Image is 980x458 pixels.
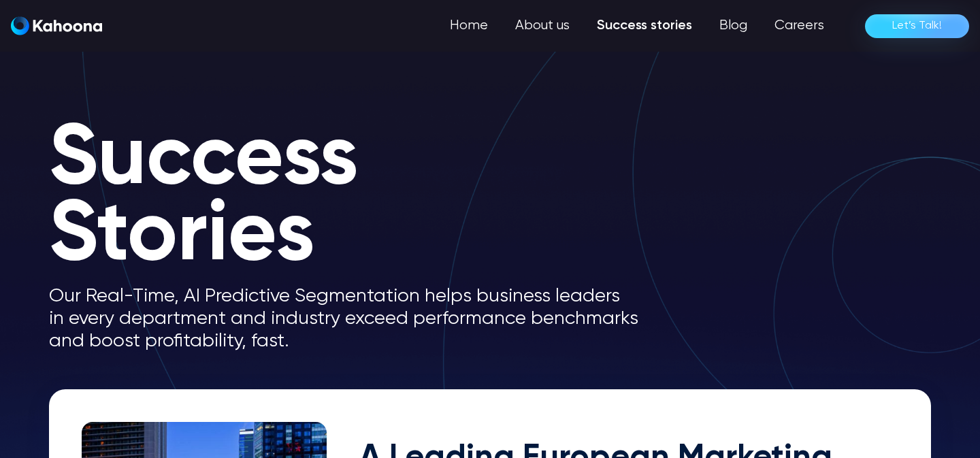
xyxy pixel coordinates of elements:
[49,285,661,353] p: Our Real-Time, AI Predictive Segmentation helps business leaders in every department and industry...
[49,122,661,274] h1: Success Stories
[865,14,969,38] a: Let’s Talk!
[502,12,583,39] a: About us
[761,12,838,39] a: Careers
[11,16,102,35] img: Kahoona logo white
[892,15,942,37] div: Let’s Talk!
[583,12,706,39] a: Success stories
[706,12,761,39] a: Blog
[436,12,502,39] a: Home
[11,16,102,36] a: home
